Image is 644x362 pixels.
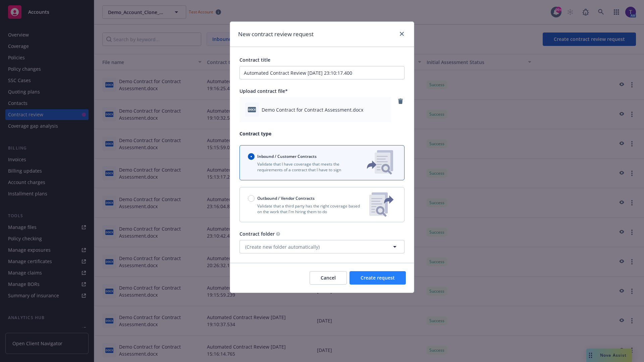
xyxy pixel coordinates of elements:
[310,271,347,285] button: Cancel
[396,97,405,105] a: remove
[321,275,336,281] span: Cancel
[257,154,317,159] span: Inbound / Customer Contracts
[239,66,405,79] input: Enter a title for this contract
[239,145,405,180] button: Inbound / Customer ContractsValidate that I have coverage that meets the requirements of a contra...
[248,195,255,202] input: Outbound / Vendor Contracts
[262,106,363,113] span: Demo Contract for Contract Assessment.docx
[239,240,405,253] button: (Create new folder automatically)
[238,30,314,39] h1: New contract review request
[239,57,270,63] span: Contract title
[248,203,364,215] p: Validate that a third party has the right coverage based on the work that I'm hiring them to do
[248,161,356,173] p: Validate that I have coverage that meets the requirements of a contract that I have to sign
[248,107,256,112] span: docx
[398,30,406,38] a: close
[239,187,405,222] button: Outbound / Vendor ContractsValidate that a third party has the right coverage based on the work t...
[248,153,255,160] input: Inbound / Customer Contracts
[239,130,405,137] p: Contract type
[239,88,288,94] span: Upload contract file*
[361,275,395,281] span: Create request
[257,195,315,201] span: Outbound / Vendor Contracts
[350,271,406,285] button: Create request
[245,243,320,250] span: (Create new folder automatically)
[239,231,275,237] span: Contract folder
